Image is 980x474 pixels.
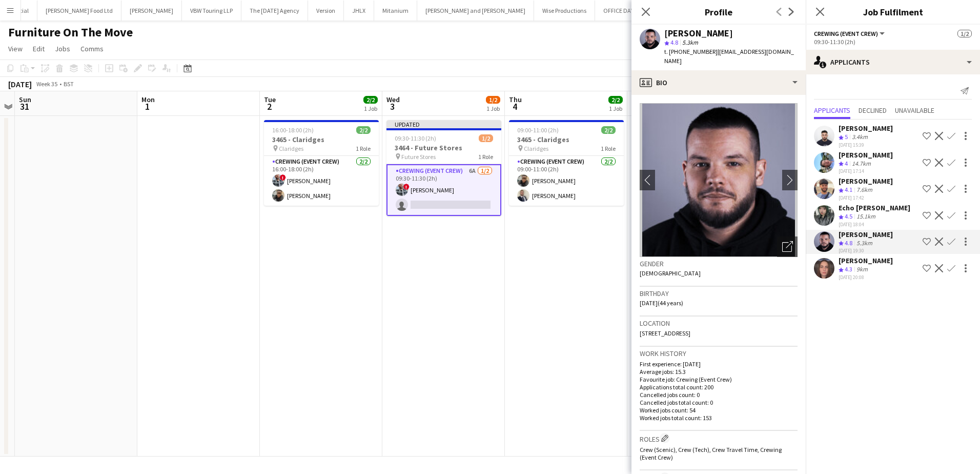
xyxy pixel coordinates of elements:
[854,265,870,274] div: 9km
[631,70,806,95] div: Bio
[664,48,794,65] span: | [EMAIL_ADDRESS][DOMAIN_NAME]
[262,101,276,112] span: 2
[601,126,616,134] span: 2/2
[364,105,377,112] div: 1 Job
[957,30,972,37] span: 1/2
[509,135,624,144] h3: 3465 - Claridges
[19,95,31,104] span: Sun
[608,96,623,104] span: 2/2
[264,95,276,104] span: Tue
[486,96,500,104] span: 1/2
[839,142,893,148] div: [DATE] 15:39
[264,120,379,206] div: 16:00-18:00 (2h)2/23465 - Claridges Claridges1 RoleCrewing (Event Crew)2/216:00-18:00 (2h)![PERSO...
[640,103,798,257] img: Crew avatar or photo
[640,414,798,422] p: Worked jobs total count: 153
[517,126,559,134] span: 09:00-11:00 (2h)
[479,134,493,142] span: 1/2
[640,289,798,298] h3: Birthday
[534,1,595,21] button: Wise Productions
[839,194,893,201] div: [DATE] 17:42
[670,38,678,46] span: 4.8
[854,239,874,248] div: 5.3km
[478,153,493,161] span: 1 Role
[264,156,379,206] app-card-role: Crewing (Event Crew)2/216:00-18:00 (2h)![PERSON_NAME][PERSON_NAME]
[182,1,241,21] button: VBW Touring LLP
[845,160,848,167] span: 4
[640,383,798,391] p: Applications total count: 200
[363,96,378,104] span: 2/2
[279,145,303,152] span: Claridges
[640,269,701,277] span: [DEMOGRAPHIC_DATA]
[4,42,27,55] a: View
[845,239,852,247] span: 4.8
[344,1,374,21] button: JHLX
[34,80,59,88] span: Week 35
[845,265,852,273] span: 4.3
[385,101,400,112] span: 3
[524,145,548,152] span: Claridges
[839,176,893,186] div: [PERSON_NAME]
[76,42,108,55] a: Comms
[80,44,104,53] span: Comms
[55,44,70,53] span: Jobs
[609,105,622,112] div: 1 Job
[29,42,49,55] a: Edit
[401,153,436,161] span: Future Stores
[806,5,980,18] h3: Job Fulfilment
[241,1,308,21] button: The [DATE] Agency
[601,145,616,152] span: 1 Role
[854,212,877,221] div: 15.1km
[839,221,910,228] div: [DATE] 18:04
[386,143,501,152] h3: 3464 - Future Stores
[640,446,782,461] span: Crew (Scenic), Crew (Tech), Crew Travel Time, Crewing (Event Crew)
[814,30,878,37] span: Crewing (Event Crew)
[272,126,314,134] span: 16:00-18:00 (2h)
[37,1,121,21] button: [PERSON_NAME] Food Ltd
[280,174,286,181] span: !
[814,30,886,37] button: Crewing (Event Crew)
[845,186,852,193] span: 4.1
[595,1,645,21] button: OFFICE DAYS
[374,1,417,21] button: Mitanium
[680,38,700,46] span: 5.3km
[640,376,798,383] p: Favourite job: Crewing (Event Crew)
[839,150,893,160] div: [PERSON_NAME]
[814,107,850,114] span: Applicants
[814,38,972,46] div: 09:30-11:30 (2h)
[640,319,798,328] h3: Location
[640,406,798,414] p: Worked jobs count: 54
[509,156,624,206] app-card-role: Crewing (Event Crew)2/209:00-11:00 (2h)[PERSON_NAME][PERSON_NAME]
[839,168,893,174] div: [DATE] 17:14
[141,95,155,104] span: Mon
[403,184,410,190] span: !
[264,135,379,144] h3: 3465 - Claridges
[895,107,934,114] span: Unavailable
[121,1,182,21] button: [PERSON_NAME]
[854,186,874,194] div: 7.6km
[777,236,798,257] div: Open photos pop-in
[640,259,798,268] h3: Gender
[8,25,133,40] h1: Furniture On The Move
[630,101,640,112] span: 5
[640,360,798,368] p: First experience: [DATE]
[33,44,45,53] span: Edit
[507,101,522,112] span: 4
[859,107,887,114] span: Declined
[839,247,893,254] div: [DATE] 19:30
[640,391,798,399] p: Cancelled jobs count: 0
[140,101,155,112] span: 1
[839,203,910,212] div: Echo [PERSON_NAME]
[640,433,798,444] h3: Roles
[664,48,718,55] span: t. [PHONE_NUMBER]
[845,133,848,141] span: 5
[839,230,893,239] div: [PERSON_NAME]
[631,5,806,18] h3: Profile
[8,79,32,89] div: [DATE]
[509,120,624,206] app-job-card: 09:00-11:00 (2h)2/23465 - Claridges Claridges1 RoleCrewing (Event Crew)2/209:00-11:00 (2h)[PERSON...
[386,120,501,128] div: Updated
[386,164,501,216] app-card-role: Crewing (Event Crew)6A1/209:30-11:30 (2h)![PERSON_NAME]
[640,299,683,307] span: [DATE] (44 years)
[386,120,501,216] app-job-card: Updated09:30-11:30 (2h)1/23464 - Future Stores Future Stores1 RoleCrewing (Event Crew)6A1/209:30-...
